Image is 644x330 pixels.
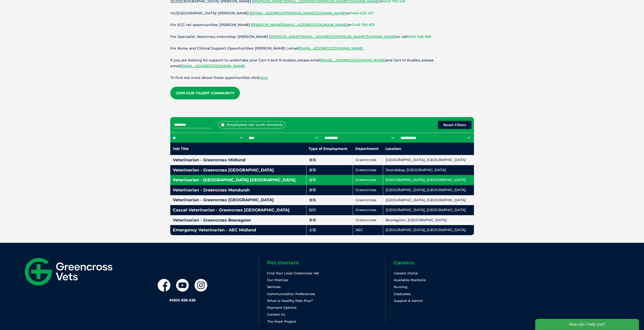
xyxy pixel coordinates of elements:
[353,225,383,235] td: AEC
[438,121,471,129] button: Reset Filters
[306,155,353,165] td: 兼職
[170,22,474,28] p: For ECC vet opportunities: [PERSON_NAME] | or
[353,175,383,185] td: Greencross
[383,205,474,215] td: [GEOGRAPHIC_DATA], [GEOGRAPHIC_DATA]
[173,146,189,151] nobr: Job Title
[394,285,407,289] a: Nursing
[306,185,353,195] td: 兼職
[3,3,107,14] div: How can I help you?
[353,185,383,195] td: Greencross
[306,165,353,175] td: 兼職
[170,10,474,16] p: Vic/[GEOGRAPHIC_DATA]: [PERSON_NAME] | or
[270,34,396,39] a: [PERSON_NAME][EMAIL_ADDRESS][PERSON_NAME][DOMAIN_NAME]
[267,292,315,296] a: Communication Preferences
[383,215,474,225] td: Booragoon, [GEOGRAPHIC_DATA]
[169,298,196,302] a: #1300 836 036
[306,215,353,225] td: 兼職
[394,271,418,275] a: Careers Home
[267,260,385,265] h6: Pet Owners
[351,23,375,27] a: 0449 790 813
[251,11,346,15] a: [EMAIL_ADDRESS][PERSON_NAME][DOMAIN_NAME]
[252,23,347,27] a: [PERSON_NAME][EMAIL_ADDRESS][DOMAIN_NAME]
[170,34,474,40] p: For Specialist, Veterinary Internship: [PERSON_NAME] | or call
[173,198,304,202] h4: Veterinarian - Greencross [GEOGRAPHIC_DATA]
[394,292,411,296] a: Graduates
[173,188,304,192] h4: Veterinarian - Greencross Mandurah
[383,225,474,235] td: [GEOGRAPHIC_DATA], [GEOGRAPHIC_DATA]
[385,146,401,151] nobr: Location
[267,312,285,316] a: Contact Us
[267,299,313,303] a: What is Healthy Pets Plus?
[383,185,474,195] td: [GEOGRAPHIC_DATA], [GEOGRAPHIC_DATA]
[306,205,353,215] td: 臨時
[353,155,383,165] td: Greencross
[383,165,474,175] td: Joondalup, [GEOGRAPHIC_DATA]
[267,285,281,289] a: Services
[353,165,383,175] td: Greencross
[353,195,383,205] td: Greencross
[383,155,474,165] td: [GEOGRAPHIC_DATA], [GEOGRAPHIC_DATA]
[267,305,297,310] a: Payment Options
[218,121,286,128] label: Employees can work remotely
[173,158,304,162] h4: Veterinarian - Greencross Midland
[173,168,304,172] h4: Veterinarian - Greencross [GEOGRAPHIC_DATA]
[350,11,374,15] a: 0404 633 457
[394,278,426,282] a: Available Positions
[394,260,512,265] h6: Careers
[306,195,353,205] td: 兼職
[173,178,304,182] h4: Veterinarian - [GEOGRAPHIC_DATA] [GEOGRAPHIC_DATA]
[306,225,353,235] td: 全職
[394,299,423,303] a: Support & Admin
[170,87,240,99] a: Join our Talent Community
[321,58,385,62] a: [EMAIL_ADDRESS][DOMAIN_NAME]
[173,218,304,222] h4: Veterinarian - Greencross Booragoon
[267,271,319,275] a: Find Your Local Greencross Vet
[355,146,379,151] nobr: Department
[306,175,353,185] td: 兼職
[180,64,245,68] a: [EMAIL_ADDRESS][DOMAIN_NAME]
[170,46,474,51] p: For Nurse and Clinical Support Opportunities: [PERSON_NAME] | email
[267,278,288,282] a: Our Promise
[309,146,347,151] nobr: Type of Employment
[353,205,383,215] td: Greencross
[221,123,224,126] input: Employees can work remotely
[267,319,296,323] a: The Nosh Project
[170,57,474,69] p: If you are looking for support to undertake your Cert II and III studies, please email and Cert I...
[173,228,304,232] h4: Emergency Veterinarian - AEC Midland
[173,208,304,212] h4: Casual Veterinarian - Greencross [GEOGRAPHIC_DATA]
[259,75,268,80] a: here
[299,46,363,51] a: [EMAIL_ADDRESS][DOMAIN_NAME]
[407,34,431,39] a: 0434 028 589
[383,195,474,205] td: [GEOGRAPHIC_DATA], [GEOGRAPHIC_DATA]
[353,215,383,225] td: Greencross
[383,175,474,185] td: [GEOGRAPHIC_DATA], [GEOGRAPHIC_DATA]
[169,298,172,302] span: #
[170,75,474,81] p: To find out more about these opportunities click .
